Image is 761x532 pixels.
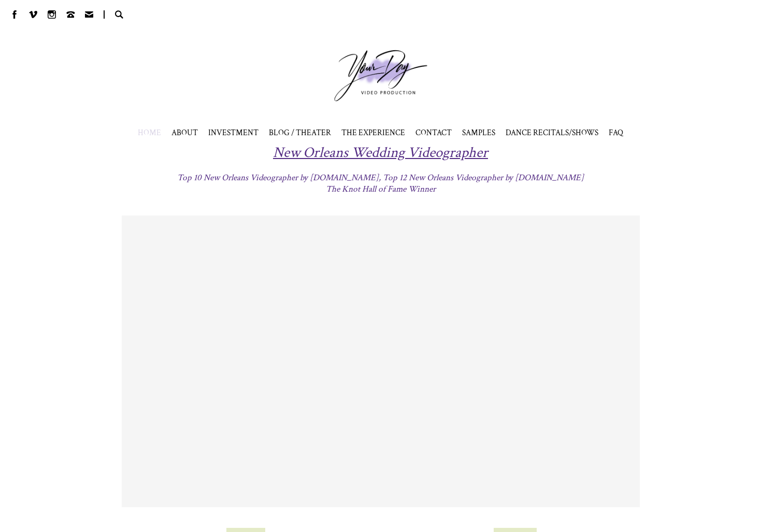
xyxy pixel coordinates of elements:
[609,127,623,138] a: FAQ
[208,127,259,138] a: INVESTMENT
[319,34,443,117] a: Your Day Production Logo
[415,127,452,138] a: CONTACT
[177,172,584,183] span: Top 10 New Orleans Videographer by [DOMAIN_NAME], Top 12 New Orleans Videographer by [DOMAIN_NAME]
[462,127,495,138] span: SAMPLES
[171,127,198,138] a: ABOUT
[326,183,436,195] span: The Knot Hall of Fame Winner
[273,143,488,162] span: New Orleans Wedding Videographer
[269,127,331,138] a: BLOG / THEATER
[341,127,405,138] a: THE EXPERIENCE
[506,127,598,138] span: DANCE RECITALS/SHOWS
[138,127,161,138] a: HOME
